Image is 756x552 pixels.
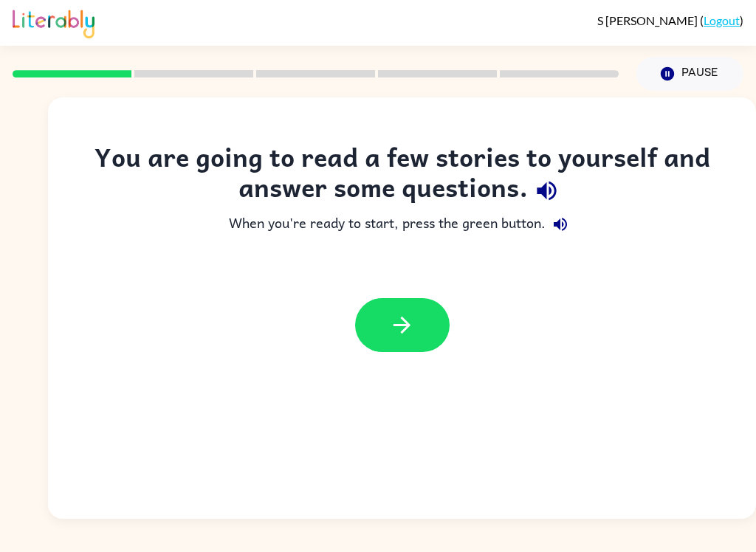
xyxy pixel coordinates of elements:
a: Logout [704,13,740,27]
div: You are going to read a few stories to yourself and answer some questions. [78,142,726,210]
div: When you're ready to start, press the green button. [78,210,726,239]
div: ( ) [597,13,743,27]
img: Literably [13,6,94,38]
button: Pause [636,57,743,91]
span: S [PERSON_NAME] [597,13,700,27]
